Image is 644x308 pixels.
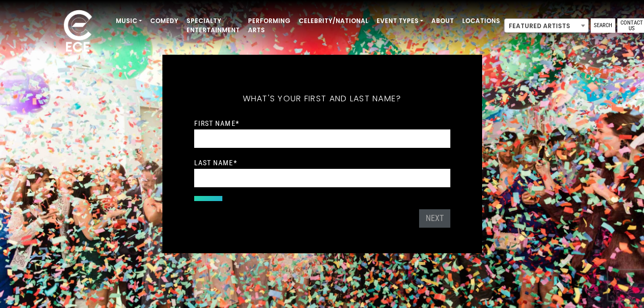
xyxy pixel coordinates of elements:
[372,12,427,30] a: Event Types
[194,80,450,117] h5: What's your first and last name?
[52,7,103,57] img: ece_new_logo_whitev2-1.png
[194,119,239,128] label: First Name
[112,12,146,30] a: Music
[194,158,237,167] label: Last Name
[427,12,458,30] a: About
[295,12,372,30] a: Celebrity/National
[146,12,182,30] a: Comedy
[504,18,589,33] span: Featured Artists
[505,19,588,33] span: Featured Artists
[244,12,295,39] a: Performing Arts
[182,12,244,39] a: Specialty Entertainment
[591,18,615,33] a: Search
[458,12,504,30] a: Locations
